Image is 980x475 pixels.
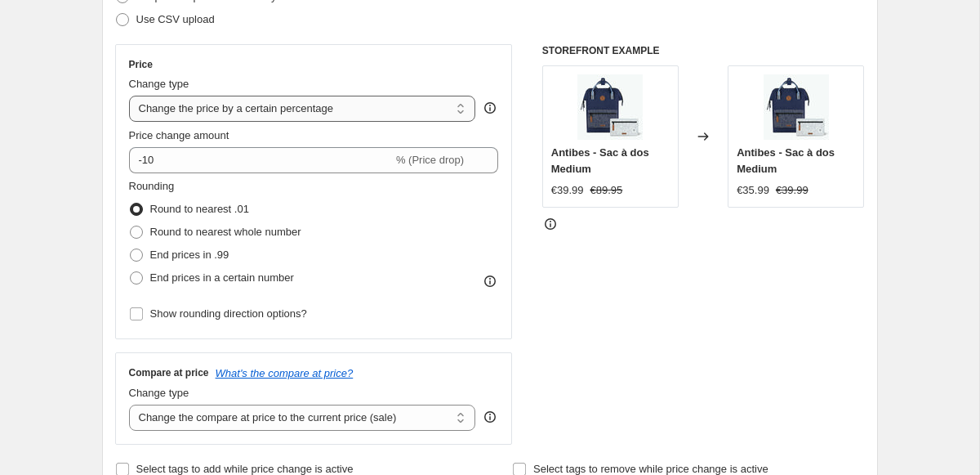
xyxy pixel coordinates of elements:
[150,249,229,261] span: End prices in .99
[129,58,153,71] h3: Price
[129,387,189,399] span: Change type
[551,182,584,199] div: €39.99
[129,366,209,379] h3: Compare at price
[150,271,294,284] span: End prices in a certain number
[216,367,354,379] button: What's the compare at price?
[150,307,307,320] span: Show rounding direction options?
[150,226,301,238] span: Round to nearest whole number
[129,78,189,90] span: Change type
[396,154,464,166] span: % (Price drop)
[737,146,835,175] span: Antibes - Sac à dos Medium
[737,182,769,199] div: €35.99
[776,182,808,199] strike: €39.99
[764,74,829,140] img: TDM_W23_ADVENTURER_MEDIUM_ANTIBES_3701328396703_01_2016x_webp_80x.webp
[533,463,768,475] span: Select tags to remove while price change is active
[129,180,175,192] span: Rounding
[542,44,865,57] h6: STOREFRONT EXAMPLE
[136,463,354,475] span: Select tags to add while price change is active
[482,100,498,116] div: help
[577,74,643,140] img: TDM_W23_ADVENTURER_MEDIUM_ANTIBES_3701328396703_01_2016x_webp_80x.webp
[551,146,649,175] span: Antibes - Sac à dos Medium
[129,147,393,173] input: -15
[150,203,249,215] span: Round to nearest .01
[482,409,498,425] div: help
[136,13,215,25] span: Use CSV upload
[590,182,623,199] strike: €89.95
[129,129,229,141] span: Price change amount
